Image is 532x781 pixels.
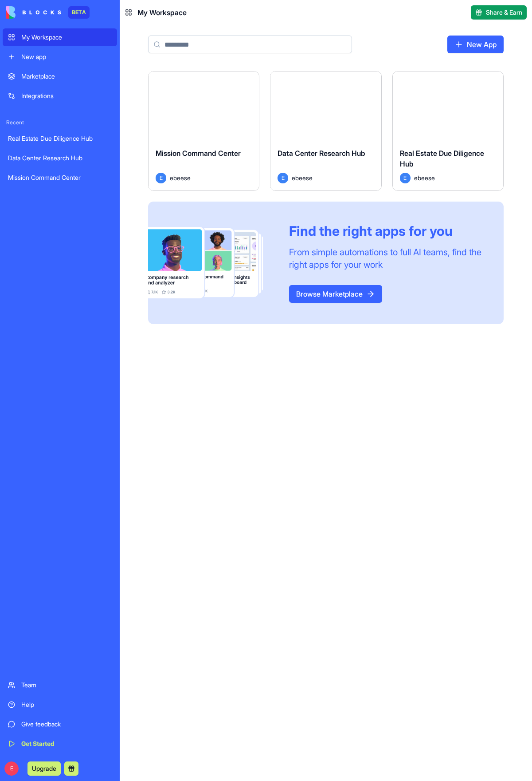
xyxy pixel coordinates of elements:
span: E [156,173,166,183]
button: Upgrade [27,761,61,776]
a: Mission Command CenterEebeese [148,71,259,191]
div: Give feedback [21,720,112,729]
div: BETA [68,6,90,19]
span: ebeese [414,173,435,182]
div: Real Estate Due Diligence Hub [8,134,112,143]
span: ebeese [170,173,191,182]
span: ebeese [292,173,313,182]
a: Data Center Research Hub [3,149,117,167]
span: Real Estate Due Diligence Hub [400,149,484,168]
div: Get Started [21,739,112,748]
button: Share & Earn [471,5,527,20]
a: Give feedback [3,715,117,733]
span: Data Center Research Hub [278,149,365,158]
a: Data Center Research HubEebeese [270,71,381,191]
a: Real Estate Due Diligence Hub [3,130,117,147]
span: E [400,173,411,183]
div: Help [21,700,112,709]
a: Mission Command Center [3,169,117,186]
span: E [4,761,19,776]
div: Integrations [21,91,112,100]
div: My Workspace [21,33,112,42]
a: Help [3,696,117,714]
div: Marketplace [21,72,112,81]
div: New app [21,52,112,61]
a: New App [447,36,504,53]
span: Mission Command Center [156,149,241,158]
div: Team [21,681,112,690]
a: Get Started [3,735,117,753]
a: Browse Marketplace [289,285,382,303]
span: Recent [3,119,117,126]
span: Share & Earn [486,8,522,17]
div: Find the right apps for you [289,223,482,239]
a: Real Estate Due Diligence HubEebeese [392,71,504,191]
a: Marketplace [3,67,117,85]
a: Upgrade [27,764,61,773]
img: Frame_181_egmpey.png [148,227,275,298]
a: Integrations [3,87,117,105]
a: New app [3,48,117,66]
span: E [278,173,288,183]
div: Data Center Research Hub [8,154,112,163]
a: My Workspace [3,28,117,46]
img: logo [6,6,61,19]
div: From simple automations to full AI teams, find the right apps for your work [289,246,482,271]
div: Mission Command Center [8,173,112,182]
span: My Workspace [137,7,187,18]
a: BETA [6,6,90,19]
a: Team [3,676,117,694]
